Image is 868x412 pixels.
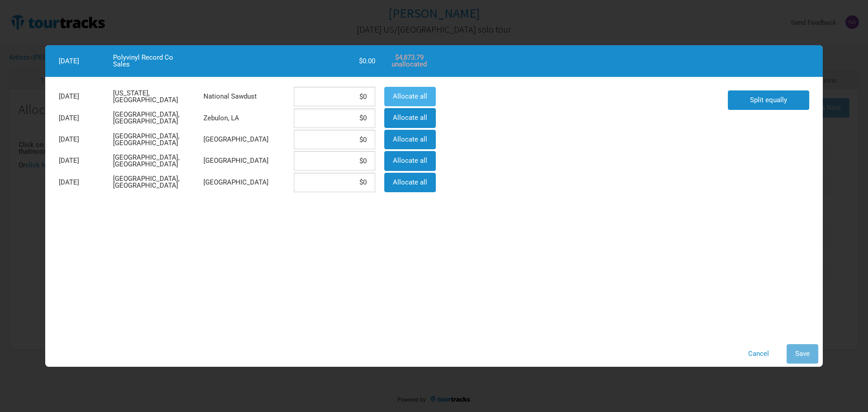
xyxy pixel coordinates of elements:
div: [GEOGRAPHIC_DATA], [GEOGRAPHIC_DATA] [108,110,199,126]
div: [DATE] [54,156,108,165]
button: Allocate all [384,130,436,149]
button: Allocate all [384,151,436,170]
div: [DATE] [54,135,108,144]
div: [DATE] [54,178,108,187]
div: [GEOGRAPHIC_DATA], [GEOGRAPHIC_DATA] [108,132,199,147]
div: [GEOGRAPHIC_DATA] [199,135,289,144]
span: Allocate all [393,135,427,143]
button: Allocate all [384,173,436,192]
div: [GEOGRAPHIC_DATA], [GEOGRAPHIC_DATA] [108,175,199,190]
div: [GEOGRAPHIC_DATA] [199,178,289,187]
span: Allocate all [393,156,427,165]
span: Allocate all [393,178,427,186]
div: [GEOGRAPHIC_DATA], [GEOGRAPHIC_DATA] [108,153,199,169]
div: [GEOGRAPHIC_DATA] [199,156,289,165]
